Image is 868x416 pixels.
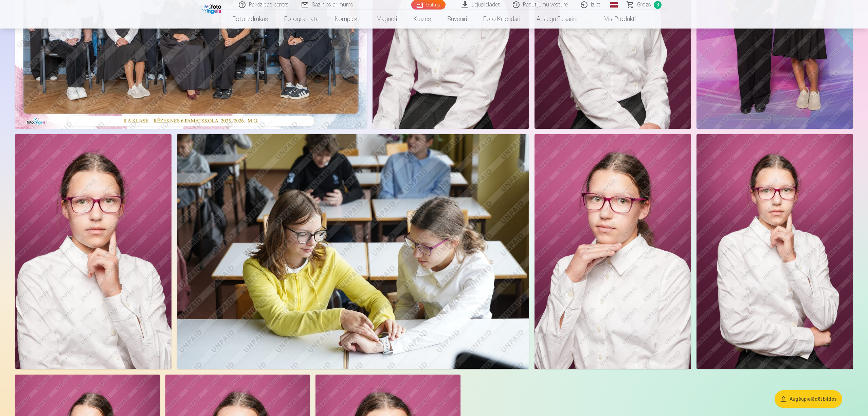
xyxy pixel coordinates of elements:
a: Visi produkti [585,10,644,29]
a: Suvenīri [439,10,475,29]
span: 3 [654,1,662,9]
span: Grozs [637,1,651,9]
button: Augšupielādēt bildes [775,390,842,408]
a: Komplekti [327,10,368,29]
a: Krūzes [405,10,439,29]
a: Magnēti [368,10,405,29]
img: /fa1 [202,3,223,14]
a: Foto izdrukas [224,10,276,29]
a: Foto kalendāri [475,10,528,29]
a: Fotogrāmata [276,10,327,29]
a: Atslēgu piekariņi [528,10,585,29]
